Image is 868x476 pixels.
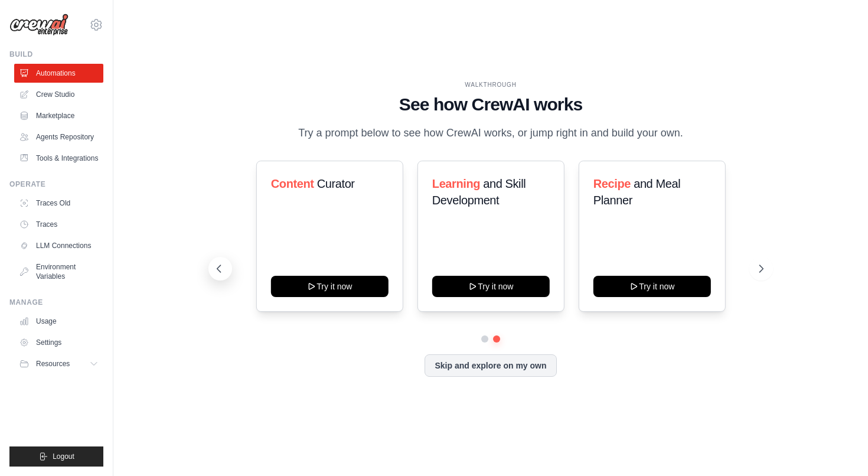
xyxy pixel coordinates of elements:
a: Settings [14,333,103,352]
div: Build [9,50,103,59]
a: Crew Studio [14,85,103,104]
img: Logo [9,14,68,36]
span: Content [270,177,314,190]
button: Try it now [432,276,549,297]
a: Usage [14,312,103,331]
span: Learning [432,177,479,190]
iframe: Chat Widget [809,419,868,476]
button: Try it now [270,276,388,297]
button: Skip and explore on my own [425,354,556,377]
a: Environment Variables [14,257,103,286]
a: Marketplace [14,106,103,125]
span: and Meal Planner [593,177,680,207]
a: Traces [14,215,103,234]
div: WALKTHROUGH [218,80,763,89]
div: Manage [9,298,103,307]
span: and Skill Development [432,177,525,207]
p: Try a prompt below to see how CrewAI works, or jump right in and build your own. [292,125,689,142]
span: Curator [316,177,354,190]
a: Automations [14,64,103,83]
span: Logout [53,452,74,461]
button: Logout [9,446,103,467]
a: Agents Repository [14,128,103,146]
a: Tools & Integrations [14,149,103,168]
div: Operate [9,180,103,189]
a: Traces Old [14,194,103,213]
span: Recipe [593,177,631,190]
a: LLM Connections [14,236,103,255]
button: Resources [14,354,103,373]
h1: See how CrewAI works [218,94,763,115]
span: Resources [36,359,70,369]
button: Try it now [593,276,711,297]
